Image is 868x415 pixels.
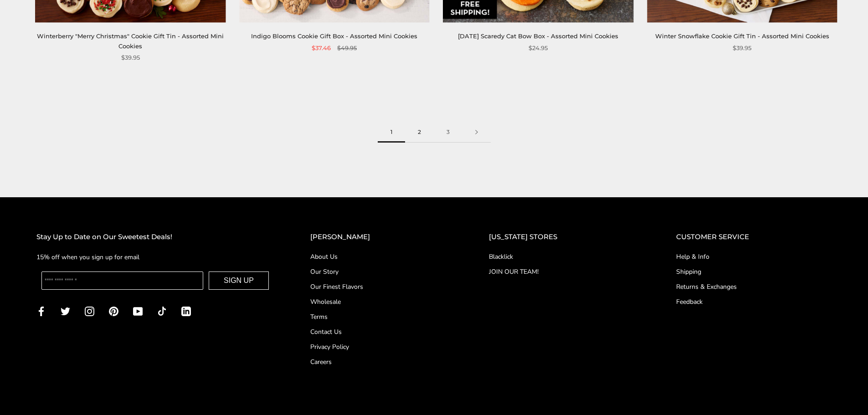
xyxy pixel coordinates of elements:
a: LinkedIn [181,306,191,316]
a: Wholesale [310,297,452,307]
a: YouTube [133,306,143,316]
a: Help & Info [676,252,832,261]
a: Careers [310,357,452,367]
h2: [US_STATE] STORES [489,231,640,243]
a: Contact Us [310,327,452,337]
h2: CUSTOMER SERVICE [676,231,832,243]
span: $39.95 [121,53,140,62]
a: Pinterest [109,306,118,316]
span: $24.95 [529,43,548,53]
a: 3 [434,122,462,143]
a: Winterberry "Merry Christmas" Cookie Gift Tin - Assorted Mini Cookies [37,32,224,49]
a: Winter Snowflake Cookie Gift Tin - Assorted Mini Cookies [655,32,829,40]
a: Twitter [61,306,70,316]
a: Returns & Exchanges [676,282,832,292]
a: Blacklick [489,252,640,261]
span: $49.95 [337,43,357,53]
a: Feedback [676,297,832,307]
a: Next page [462,122,491,143]
a: JOIN OUR TEAM! [489,267,640,277]
button: SIGN UP [209,272,269,290]
h2: [PERSON_NAME] [310,231,452,243]
a: Our Story [310,267,452,277]
a: Facebook [36,306,46,316]
a: Our Finest Flavors [310,282,452,292]
a: About Us [310,252,452,261]
span: $37.46 [312,43,331,53]
a: TikTok [157,306,167,316]
p: 15% off when you sign up for email [36,252,274,262]
h2: Stay Up to Date on Our Sweetest Deals! [36,231,274,243]
a: Indigo Blooms Cookie Gift Box - Assorted Mini Cookies [251,32,417,40]
a: 2 [405,122,434,143]
a: Privacy Policy [310,342,452,352]
a: Instagram [85,306,94,316]
input: Enter your email [41,272,203,290]
a: Terms [310,312,452,322]
a: [DATE] Scaredy Cat Bow Box - Assorted Mini Cookies [458,32,618,40]
span: 1 [378,122,405,143]
a: Shipping [676,267,832,277]
iframe: Sign Up via Text for Offers [7,380,94,408]
span: $39.95 [733,43,751,53]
